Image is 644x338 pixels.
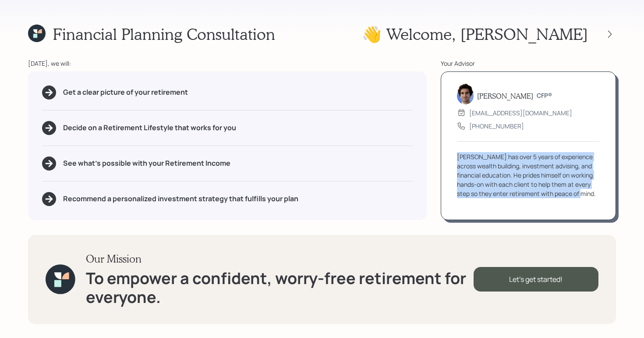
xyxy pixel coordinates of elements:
[53,25,275,43] h1: Financial Planning Consultation
[469,121,524,131] div: [PHONE_NUMBER]
[63,124,236,132] h5: Decide on a Retirement Lifestyle that works for you
[441,59,616,68] div: Your Advisor
[86,253,474,265] h3: Our Mission
[63,88,188,96] h5: Get a clear picture of your retirement
[362,25,588,43] h1: 👋 Welcome , [PERSON_NAME]
[63,195,298,203] h5: Recommend a personalized investment strategy that fulfills your plan
[537,92,552,100] h6: CFP®
[28,59,427,68] div: [DATE], we will:
[63,159,230,167] h5: See what's possible with your Retirement Income
[86,269,474,306] h1: To empower a confident, worry-free retirement for everyone.
[474,267,598,292] div: Let's get started!
[477,92,533,100] h5: [PERSON_NAME]
[469,108,572,117] div: [EMAIL_ADDRESS][DOMAIN_NAME]
[457,152,600,198] div: [PERSON_NAME] has over 5 years of experience across wealth building, investment advising, and fin...
[457,83,474,104] img: harrison-schaefer-headshot-2.png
